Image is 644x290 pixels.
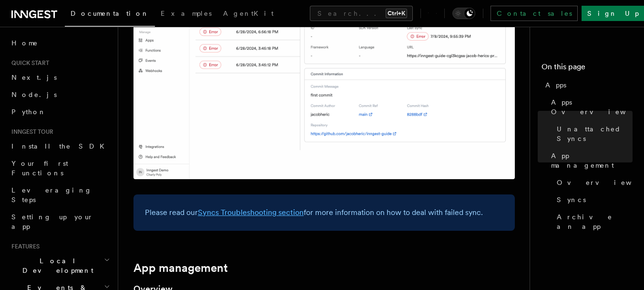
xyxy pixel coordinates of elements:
a: Python [8,103,112,120]
span: Home [11,38,38,48]
a: Archive an app [553,208,633,235]
span: Syncs [557,195,586,204]
span: Local Development [8,256,104,275]
span: Quick start [8,59,49,67]
h4: On this page [542,61,633,76]
span: Next.js [11,74,57,81]
a: Setting up your app [8,208,112,235]
span: Documentation [71,10,149,17]
span: Examples [161,10,212,17]
button: Local Development [8,252,112,279]
span: Inngest tour [8,128,53,136]
span: Apps [545,80,566,90]
kbd: Ctrl+K [386,9,407,18]
a: App management [547,147,633,174]
a: Examples [155,3,217,26]
span: Features [8,243,40,250]
span: Archive an app [557,212,633,231]
a: Contact sales [491,6,578,21]
a: AgentKit [217,3,279,26]
a: App management [133,261,228,275]
a: Leveraging Steps [8,182,112,208]
a: Syncs Troubleshooting section [198,208,304,217]
button: Toggle dark mode [452,8,475,19]
a: Home [8,34,112,52]
span: Your first Functions [11,160,68,177]
span: Install the SDK [11,142,110,150]
span: AgentKit [223,10,274,17]
span: Unattached Syncs [557,124,633,143]
button: Search...Ctrl+K [310,6,413,21]
span: Python [11,108,46,116]
a: Install the SDK [8,138,112,155]
span: App management [551,151,633,170]
p: Please read our for more information on how to deal with failed sync. [145,206,503,219]
a: Your first Functions [8,155,112,182]
a: Overview [553,174,633,191]
a: Apps Overview [547,94,633,120]
span: Setting up your app [11,213,93,230]
span: Node.js [11,91,57,98]
a: Apps [542,76,633,94]
span: Leveraging Steps [11,186,92,204]
a: Documentation [65,3,155,27]
a: Unattached Syncs [553,120,633,147]
a: Syncs [553,191,633,208]
a: Node.js [8,86,112,103]
a: Next.js [8,69,112,86]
